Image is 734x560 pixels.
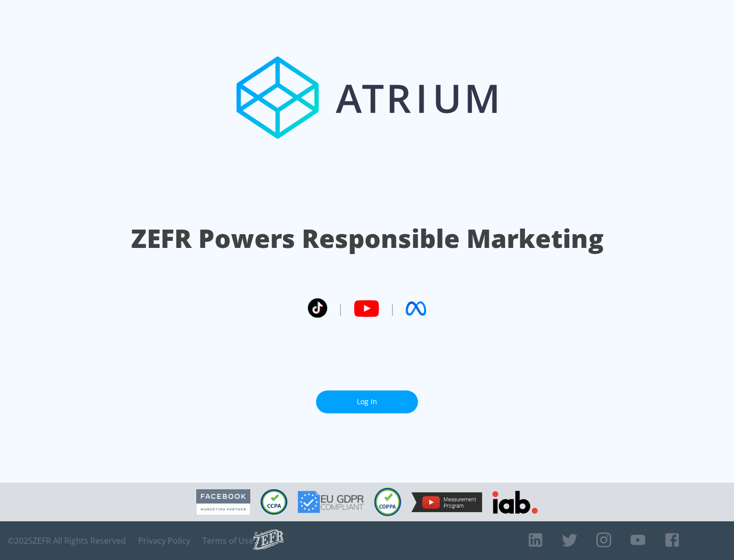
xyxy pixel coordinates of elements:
span: | [337,301,344,316]
a: Privacy Policy [138,536,190,546]
img: YouTube Measurement Program [411,492,482,512]
img: IAB [492,491,538,514]
img: GDPR Compliant [298,491,364,513]
a: Terms of Use [202,536,253,546]
img: Facebook Marketing Partner [196,489,250,515]
span: © 2025 ZEFR All Rights Reserved [8,536,126,546]
h1: ZEFR Powers Responsible Marketing [131,221,604,256]
span: | [389,301,396,316]
a: Log In [316,390,418,413]
img: COPPA Compliant [374,488,401,516]
img: CCPA Compliant [260,489,287,515]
